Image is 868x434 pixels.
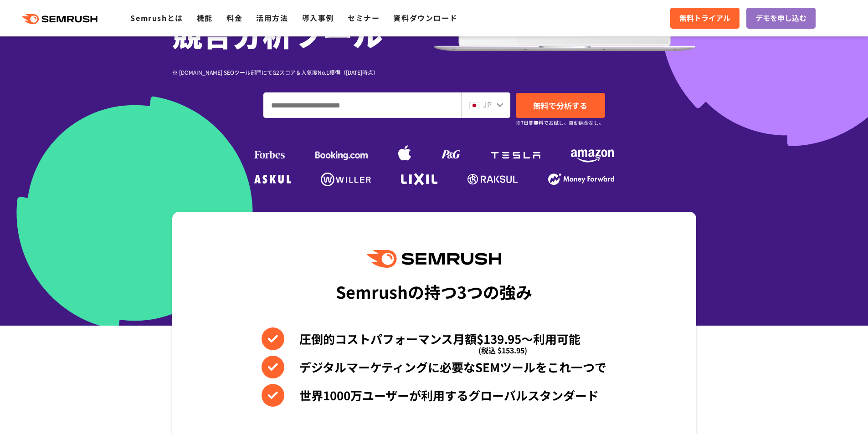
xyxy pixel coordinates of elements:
[478,339,527,362] span: (税込 $153.95)
[533,100,587,111] span: 無料で分析する
[302,12,334,23] a: 導入事例
[348,12,380,23] a: セミナー
[197,12,213,23] a: 機能
[130,12,183,23] a: Semrushとは
[256,12,288,23] a: 活用方法
[262,384,606,407] li: 世界1000万ユーザーが利用するグローバルスタンダード
[746,8,816,29] a: デモを申し込む
[393,12,457,23] a: 資料ダウンロード
[483,99,492,110] span: JP
[172,68,434,77] div: ※ [DOMAIN_NAME] SEOツール部門にてG2スコア＆人気度No.1獲得（[DATE]時点）
[262,327,606,350] li: 圧倒的コストパフォーマンス月額$139.95〜利用可能
[755,12,806,24] span: デモを申し込む
[679,12,730,24] span: 無料トライアル
[262,356,606,378] li: デジタルマーケティングに必要なSEMツールをこれ一つで
[516,118,604,127] small: ※7日間無料でお試し。自動課金なし。
[670,8,740,29] a: 無料トライアル
[264,93,461,117] input: ドメイン、キーワードまたはURLを入力してください
[336,275,532,308] div: Semrushの持つ3つの強み
[226,12,242,23] a: 料金
[516,93,605,118] a: 無料で分析する
[367,250,501,268] img: Semrush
